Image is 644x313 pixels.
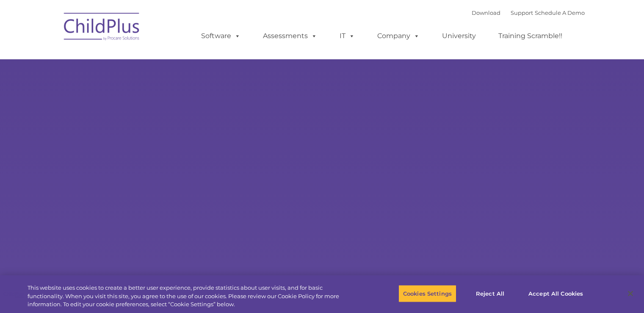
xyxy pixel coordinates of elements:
a: Software [193,28,249,44]
button: Accept All Cookies [524,285,588,302]
div: This website uses cookies to create a better user experience, provide statistics about user visit... [28,284,354,309]
a: Download [472,9,500,16]
a: Assessments [254,28,326,44]
a: Schedule A Demo [535,9,585,16]
a: Company [369,28,428,44]
button: Close [621,284,640,303]
a: IT [331,28,363,44]
img: ChildPlus by Procare Solutions [60,7,144,49]
a: University [434,28,484,44]
button: Reject All [464,285,517,302]
a: Training Scramble!! [490,28,571,44]
button: Cookies Settings [398,285,456,302]
font: | [472,9,585,16]
a: Support [511,9,533,16]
